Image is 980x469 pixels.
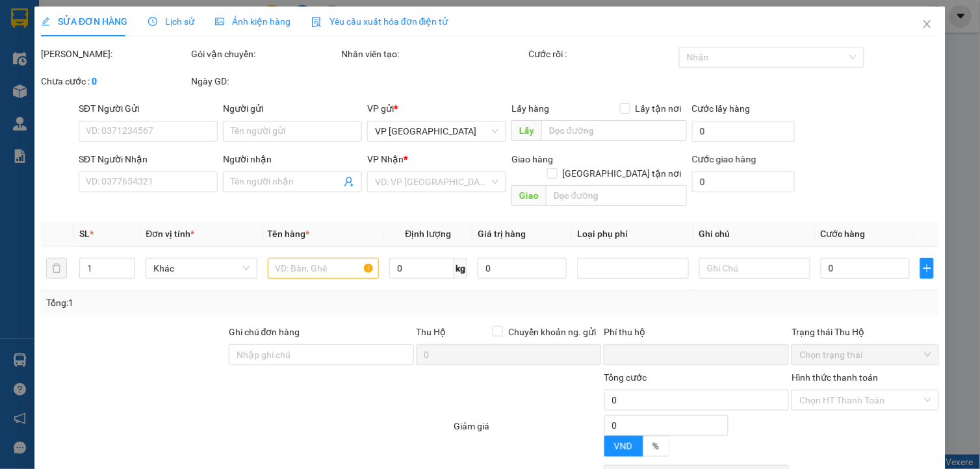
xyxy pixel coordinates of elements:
[41,17,50,26] span: edit
[909,6,946,43] button: Close
[799,345,931,364] span: Chọn trạng thái
[792,372,878,383] label: Hình thức thanh toán
[604,372,647,383] span: Tổng cước
[229,344,414,365] input: Ghi chú đơn hàng
[191,74,339,88] div: Ngày GD:
[41,74,188,88] div: Chưa cước :
[614,441,632,451] span: VND
[267,258,378,279] input: VD: Bàn, Ghế
[478,229,526,239] span: Giá trị hàng
[79,229,90,239] span: SL
[215,17,224,26] span: picture
[511,185,546,206] span: Giao
[79,101,218,116] div: SĐT Người Gửi
[546,185,687,206] input: Dọc đường
[148,17,157,26] span: clock-circle
[416,327,446,337] span: Thu Hộ
[452,419,602,463] div: Giảm giá
[921,263,933,273] span: plus
[604,325,789,344] div: Phí thu hộ
[541,120,687,141] input: Dọc đường
[692,121,795,142] input: Cước lấy hàng
[148,16,194,27] span: Lịch sử
[699,258,810,279] input: Ghi Chú
[503,325,601,339] span: Chuyển khoản ng. gửi
[692,171,795,192] input: Cước giao hàng
[558,166,687,181] span: [GEOGRAPHIC_DATA] tận nơi
[821,229,866,239] span: Cước hàng
[693,222,815,247] th: Ghi chú
[792,325,939,339] div: Trạng thái Thu Hộ
[511,103,549,114] span: Lấy hàng
[46,296,379,310] div: Tổng: 1
[229,327,300,337] label: Ghi chú đơn hàng
[375,121,498,141] span: VP Nam Trung
[652,441,659,451] span: %
[41,16,127,27] span: SỬA ĐƠN HÀNG
[572,222,693,247] th: Loại phụ phí
[79,152,218,166] div: SĐT Người Nhận
[920,258,934,279] button: plus
[692,103,751,114] label: Cước lấy hàng
[367,154,404,164] span: VP Nhận
[405,229,451,239] span: Định lượng
[692,154,756,164] label: Cước giao hàng
[511,154,553,164] span: Giao hàng
[341,47,526,61] div: Nhân viên tạo:
[311,17,322,27] img: icon
[529,47,677,61] div: Cước rồi :
[223,152,362,166] div: Người nhận
[92,76,97,86] b: 0
[311,16,448,27] span: Yêu cầu xuất hóa đơn điện tử
[146,229,194,239] span: Đơn vị tính
[630,101,687,116] span: Lấy tận nơi
[215,16,290,27] span: Ảnh kiện hàng
[454,258,467,279] span: kg
[153,259,249,278] span: Khác
[344,177,354,187] span: user-add
[46,258,67,279] button: delete
[267,229,309,239] span: Tên hàng
[511,120,541,141] span: Lấy
[191,47,339,61] div: Gói vận chuyển:
[223,101,362,116] div: Người gửi
[367,101,506,116] div: VP gửi
[922,19,933,29] span: close
[41,47,188,61] div: [PERSON_NAME]:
